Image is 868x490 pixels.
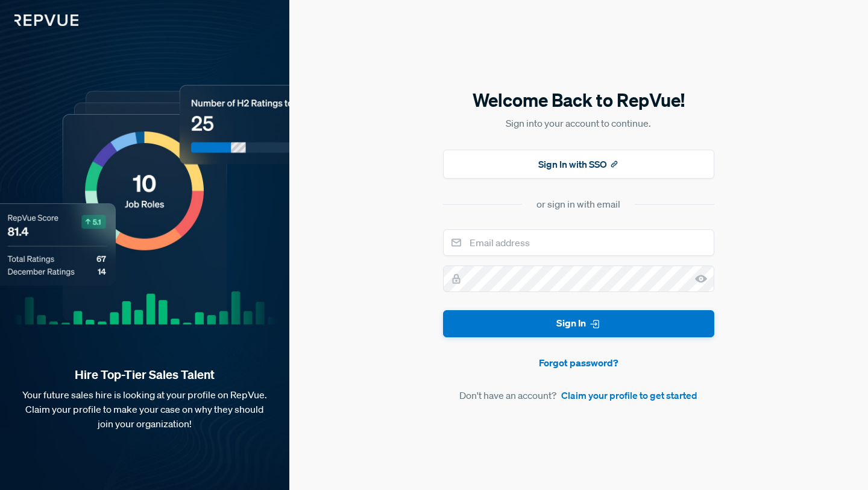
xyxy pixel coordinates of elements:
strong: Hire Top-Tier Sales Talent [19,367,270,383]
a: Forgot password? [443,355,714,370]
a: Claim your profile to get started [561,388,697,402]
h5: Welcome Back to RepVue! [443,87,714,113]
p: Sign into your account to continue. [443,116,714,130]
div: or sign in with email [536,197,620,211]
p: Your future sales hire is looking at your profile on RepVue. Claim your profile to make your case... [19,387,270,431]
input: Email address [443,229,714,256]
button: Sign In [443,310,714,337]
article: Don't have an account? [443,388,714,402]
button: Sign In with SSO [443,150,714,179]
